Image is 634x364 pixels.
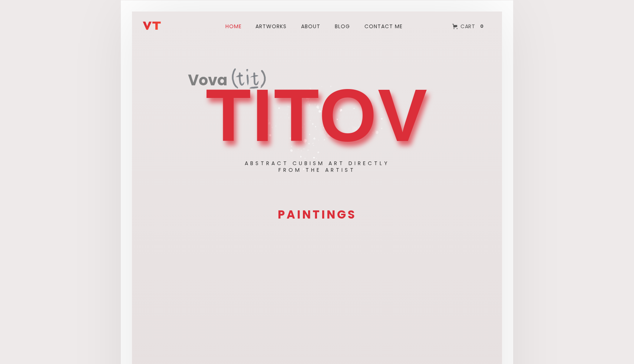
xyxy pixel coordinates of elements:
[188,73,227,89] h2: Vova
[222,13,245,40] a: Home
[206,82,428,149] h1: TITOV
[447,18,491,35] a: Open cart
[143,22,161,30] img: Vladimir Titov
[232,68,266,89] img: Tit
[245,160,390,173] h2: Abstract Cubism ART directly from the artist
[251,13,291,40] a: ARTWORks
[330,13,354,40] a: blog
[360,13,407,40] a: Contact me
[156,209,478,220] h3: PAINTINGS
[460,22,475,31] div: Cart
[188,67,446,152] a: VovaTitTITOVAbstract Cubism ART directlyfrom the artist
[297,13,325,40] a: about
[478,23,486,30] div: 0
